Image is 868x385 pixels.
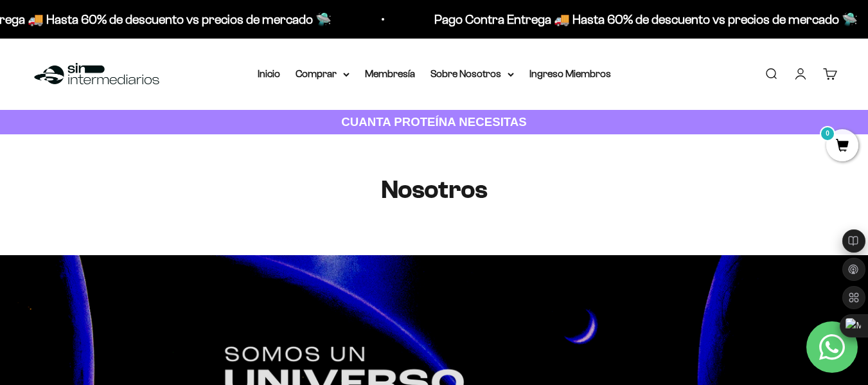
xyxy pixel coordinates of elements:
summary: Sobre Nosotros [430,66,514,82]
mark: 0 [820,126,835,141]
p: Pago Contra Entrega 🚚 Hasta 60% de descuento vs precios de mercado 🛸 [432,9,855,30]
h1: Nosotros [203,175,666,204]
a: Inicio [258,68,280,79]
a: Ingreso Miembros [529,68,611,79]
strong: CUANTA PROTEÍNA NECESITAS [341,115,527,129]
summary: Comprar [296,66,350,82]
a: Membresía [365,68,415,79]
a: 0 [826,139,858,154]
